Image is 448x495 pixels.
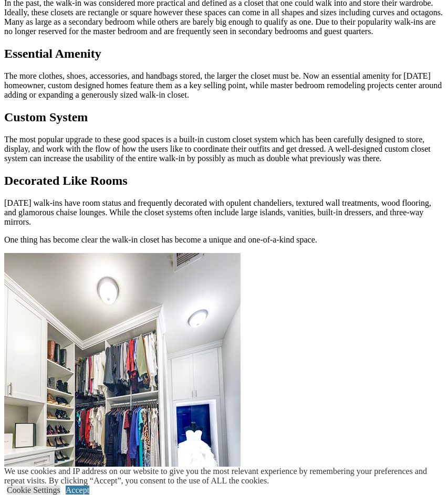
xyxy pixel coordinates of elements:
h2: Essential Amenity [4,47,444,61]
p: The more clothes, shoes, accessories, and handbags stored, the larger the closet must be. Now an ... [4,71,444,100]
a: Accept [66,486,89,494]
a: Cookie Settings [7,486,60,494]
h2: Decorated Like Rooms [4,174,444,188]
div: We use cookies and IP address on our website to give you the most relevant experience by remember... [4,467,448,486]
h2: Custom System [4,110,444,124]
p: [DATE] walk-ins have room status and frequently decorated with opulent chandeliers, textured wall... [4,198,444,227]
p: One thing has become clear the walk-in closet has become a unique and one-of-a-kind space. [4,235,444,245]
p: The most popular upgrade to these good spaces is a built-in custom closet system which has been c... [4,135,444,163]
